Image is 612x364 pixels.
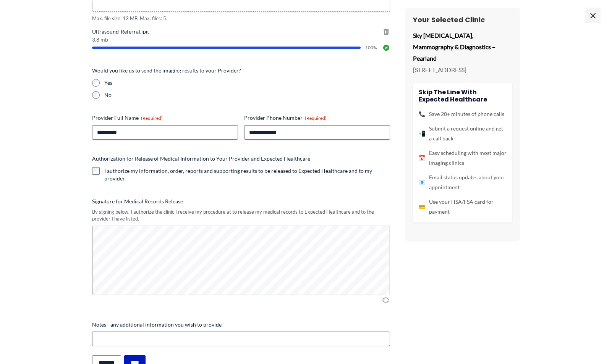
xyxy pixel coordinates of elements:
div: By signing below, I authorize the clinic I receive my procedure at to release my medical records ... [92,208,390,222]
span: 📧 [419,177,425,187]
li: Use your HSA/FSA card for payment [419,197,507,217]
label: Yes [104,79,390,87]
span: Ultrasound-Referral.jpg [92,28,390,35]
label: I authorize my information, order, reports and supporting results to be released to Expected Heal... [104,167,390,182]
p: [STREET_ADDRESS] [413,64,512,76]
span: 📅 [419,153,425,163]
li: Save 20+ minutes of phone calls [419,109,507,119]
span: 📞 [419,109,425,119]
img: Clear Signature [381,296,390,304]
label: Provider Full Name [92,114,238,122]
span: 3.8 mb [92,37,390,42]
p: Sky [MEDICAL_DATA], Mammography & Diagnostics – Pearland [413,30,512,64]
legend: Authorization for Release of Medical Information to Your Provider and Expected Healthcare [92,155,310,163]
span: × [585,8,601,23]
span: Max. file size: 12 MB, Max. files: 5. [92,15,390,22]
span: (Required) [305,115,327,121]
span: (Required) [141,115,163,121]
li: Easy scheduling with most major imaging clinics [419,148,507,168]
span: 📲 [419,129,425,139]
label: Signature for Medical Records Release [92,198,390,205]
label: Provider Phone Number [244,114,390,122]
h4: Skip the line with Expected Healthcare [419,89,507,103]
label: No [104,91,390,99]
label: Notes - any additional information you wish to provide [92,321,390,329]
li: Email status updates about your appointment [419,172,507,192]
h3: Your Selected Clinic [413,15,512,24]
span: 100% [365,45,378,50]
legend: Would you like us to send the imaging results to your Provider? [92,67,241,74]
span: 💳 [419,202,425,212]
li: Submit a request online and get a call back [419,124,507,143]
